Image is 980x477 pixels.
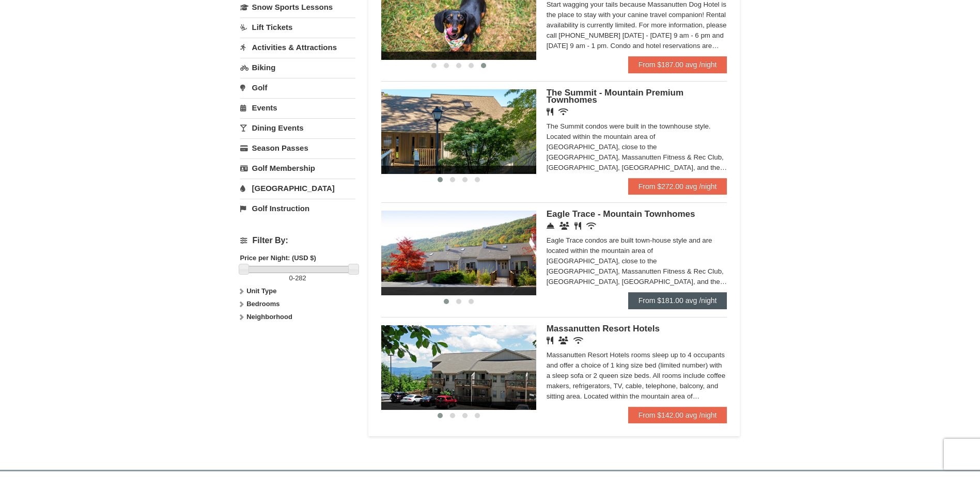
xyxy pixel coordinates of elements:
a: Events [240,98,355,117]
a: Golf Membership [240,158,355,178]
a: [GEOGRAPHIC_DATA] [240,179,355,198]
label: - [240,273,355,283]
i: Restaurant [574,222,581,230]
a: From $181.00 avg /night [628,292,727,309]
a: Activities & Attractions [240,38,355,57]
a: Golf Instruction [240,199,355,218]
a: Season Passes [240,138,355,157]
i: Restaurant [547,108,553,116]
a: Golf [240,78,355,97]
span: 0 [289,274,293,282]
i: Wireless Internet (free) [573,337,583,344]
a: From $187.00 avg /night [628,56,727,73]
span: 282 [295,274,306,282]
strong: Bedrooms [246,300,279,308]
a: Lift Tickets [240,18,355,37]
i: Wireless Internet (free) [586,222,596,230]
span: Eagle Trace - Mountain Townhomes [547,209,695,219]
i: Wireless Internet (free) [558,108,568,116]
h4: Filter By: [240,236,355,245]
a: From $142.00 avg /night [628,407,727,423]
a: From $272.00 avg /night [628,178,727,195]
div: Massanutten Resort Hotels rooms sleep up to 4 occupants and offer a choice of 1 king size bed (li... [547,350,727,402]
a: Dining Events [240,118,355,137]
i: Conference Facilities [559,222,569,230]
i: Restaurant [547,337,553,344]
div: Eagle Trace condos are built town-house style and are located within the mountain area of [GEOGRA... [547,235,727,287]
strong: Neighborhood [246,313,292,321]
strong: Price per Night: (USD $) [240,254,316,262]
i: Concierge Desk [547,222,554,230]
span: Massanutten Resort Hotels [547,324,660,333]
strong: Unit Type [246,287,276,295]
div: The Summit condos were built in the townhouse style. Located within the mountain area of [GEOGRAP... [547,121,727,173]
i: Banquet Facilities [558,337,568,344]
a: Biking [240,58,355,77]
span: The Summit - Mountain Premium Townhomes [547,88,683,105]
